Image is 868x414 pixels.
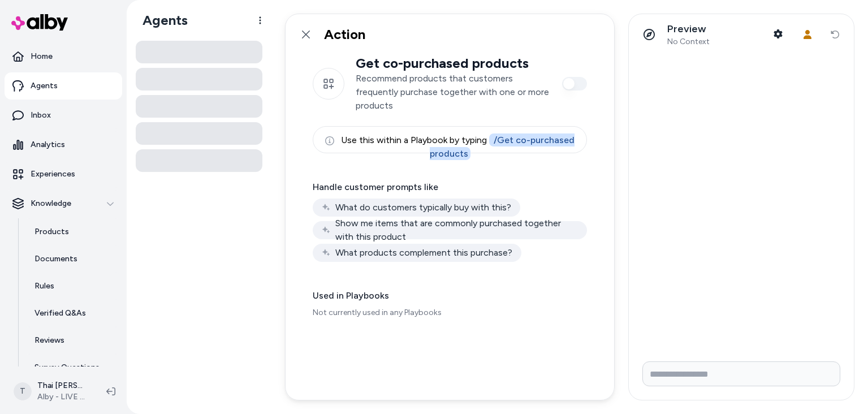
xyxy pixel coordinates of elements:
[31,139,65,150] p: Analytics
[34,281,54,292] p: Rules
[34,253,77,265] p: Documents
[37,391,88,403] span: Alby - LIVE on [DOMAIN_NAME]
[5,43,122,70] a: Home
[313,244,521,262] div: What products complement this purchase?
[34,226,69,238] p: Products
[313,199,520,217] div: What do customers typically buy with this?
[34,362,100,373] p: Survey Questions
[37,380,88,391] p: Thai [PERSON_NAME]
[5,161,122,188] a: Experiences
[23,245,122,273] a: Documents
[31,110,51,121] p: Inbox
[5,102,122,129] a: Inbox
[11,14,68,31] img: alby Logo
[34,308,86,319] p: Verified Q&As
[5,131,122,158] a: Analytics
[31,198,71,209] p: Knowledge
[313,221,587,239] div: Show me items that are commonly purchased together with this product
[313,126,587,153] div: Use this within a Playbook by typing
[356,72,551,113] p: Recommend products that customers frequently purchase together with one or more products
[430,133,575,160] span: / Get co-purchased products
[313,289,587,303] p: Used in Playbooks
[23,300,122,327] a: Verified Q&As
[23,273,122,300] a: Rules
[324,25,365,44] h1: Action
[31,169,75,180] p: Experiences
[23,218,122,245] a: Products
[31,51,53,62] p: Home
[642,361,840,386] input: Write your prompt here
[34,335,64,346] p: Reviews
[23,354,122,381] a: Survey Questions
[356,55,551,72] h2: Get co-purchased products
[313,180,587,194] p: Handle customer prompts like
[667,23,710,36] p: Preview
[5,190,122,217] button: Knowledge
[313,307,587,318] p: Not currently used in any Playbooks
[5,72,122,100] a: Agents
[14,382,32,400] span: T
[7,373,97,409] button: TThai [PERSON_NAME]Alby - LIVE on [DOMAIN_NAME]
[23,327,122,354] a: Reviews
[31,80,58,92] p: Agents
[667,37,710,47] span: No Context
[133,12,188,29] h1: Agents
